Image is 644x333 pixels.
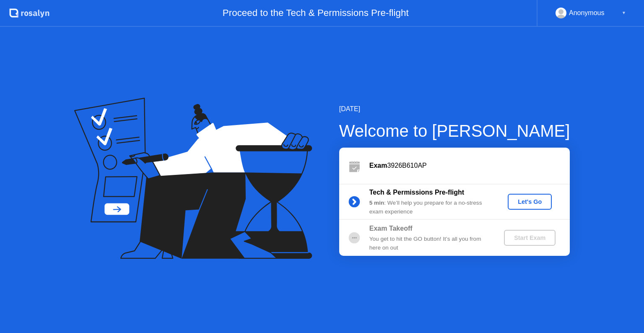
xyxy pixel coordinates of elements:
div: You get to hit the GO button! It’s all you from here on out [369,235,490,252]
div: ▼ [622,8,626,18]
div: 3926B610AP [369,161,570,171]
b: Exam Takeoff [369,225,413,232]
div: Anonymous [569,8,605,18]
b: 5 min [369,200,384,206]
div: : We’ll help you prepare for a no-stress exam experience [369,199,490,216]
b: Exam [369,162,387,169]
div: [DATE] [339,104,570,114]
b: Tech & Permissions Pre-flight [369,189,464,196]
div: Let's Go [511,198,548,205]
div: Welcome to [PERSON_NAME] [339,118,570,143]
button: Start Exam [504,230,556,246]
div: Start Exam [507,234,552,241]
button: Let's Go [508,194,552,210]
